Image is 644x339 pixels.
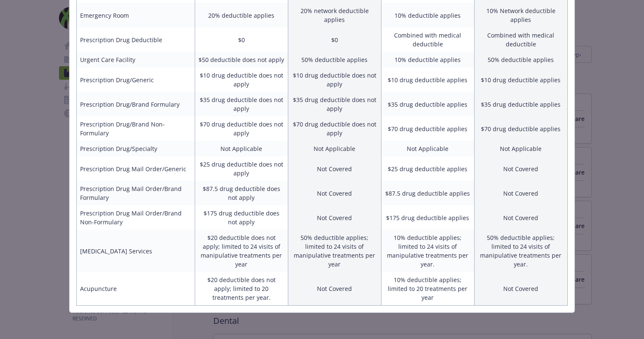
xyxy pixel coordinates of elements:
[288,52,381,67] td: 50% deductible applies
[195,3,288,27] td: 20% deductible applies
[381,27,474,52] td: Combined with medical deductible
[474,141,567,156] td: Not Applicable
[381,230,474,272] td: 10% deductible applies; limited to 24 visits of manipulative treatments per year.
[381,141,474,156] td: Not Applicable
[77,272,195,306] td: Acupuncture
[288,156,381,181] td: Not Covered
[77,156,195,181] td: Prescription Drug Mail Order/Generic
[474,92,567,116] td: $35 drug deductible applies
[195,181,288,205] td: $87.5 drug deductible does not apply
[195,27,288,52] td: $0
[195,52,288,67] td: $50 deductible does not apply
[381,156,474,181] td: $25 drug deductible applies
[195,156,288,181] td: $25 drug deductible does not apply
[381,205,474,230] td: $175 drug deductible applies
[77,27,195,52] td: Prescription Drug Deductible
[288,92,381,116] td: $35 drug deductible does not apply
[195,141,288,156] td: Not Applicable
[77,52,195,67] td: Urgent Care Facility
[77,116,195,141] td: Prescription Drug/Brand Non-Formulary
[195,92,288,116] td: $35 drug deductible does not apply
[474,181,567,205] td: Not Covered
[288,272,381,306] td: Not Covered
[381,92,474,116] td: $35 drug deductible applies
[381,116,474,141] td: $70 drug deductible applies
[474,205,567,230] td: Not Covered
[381,67,474,92] td: $10 drug deductible applies
[288,3,381,27] td: 20% network deductible applies
[381,52,474,67] td: 10% deductible applies
[77,67,195,92] td: Prescription Drug/Generic
[474,272,567,306] td: Not Covered
[288,67,381,92] td: $10 drug deductible does not apply
[474,27,567,52] td: Combined with medical deductible
[381,272,474,306] td: 10% deductible applies; limited to 20 treatments per year
[381,3,474,27] td: 10% deductible applies
[288,230,381,272] td: 50% deductible applies; limited to 24 visits of manipulative treatments per year
[195,272,288,306] td: $20 deductible does not apply; limited to 20 treatments per year.
[77,92,195,116] td: Prescription Drug/Brand Formulary
[474,67,567,92] td: $10 drug deductible applies
[288,205,381,230] td: Not Covered
[474,52,567,67] td: 50% deductible applies
[288,141,381,156] td: Not Applicable
[474,230,567,272] td: 50% deductible applies; limited to 24 visits of manipulative treatments per year.
[381,181,474,205] td: $87.5 drug deductible applies
[288,181,381,205] td: Not Covered
[195,116,288,141] td: $70 drug deductible does not apply
[288,116,381,141] td: $70 drug deductible does not apply
[77,141,195,156] td: Prescription Drug/Specialty
[195,67,288,92] td: $10 drug deductible does not apply
[77,181,195,205] td: Prescription Drug Mail Order/Brand Formulary
[474,116,567,141] td: $70 drug deductible applies
[195,205,288,230] td: $175 drug deductible does not apply
[474,3,567,27] td: 10% Network deductible applies
[77,205,195,230] td: Prescription Drug Mail Order/Brand Non-Formulary
[288,27,381,52] td: $0
[77,3,195,27] td: Emergency Room
[195,230,288,272] td: $20 deductible does not apply; limited to 24 visits of manipulative treatments per year
[474,156,567,181] td: Not Covered
[77,230,195,272] td: [MEDICAL_DATA] Services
